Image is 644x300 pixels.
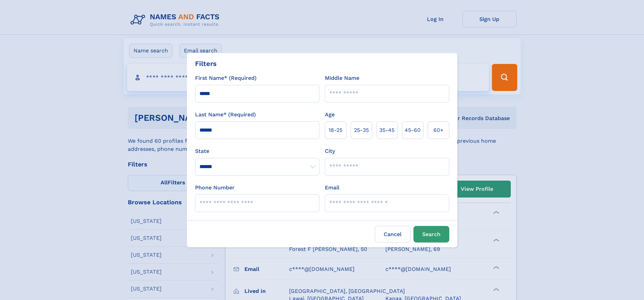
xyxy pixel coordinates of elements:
[325,184,339,192] label: Email
[195,59,217,69] div: Filters
[413,226,449,243] button: Search
[195,147,319,155] label: State
[195,111,256,119] label: Last Name* (Required)
[375,226,411,243] label: Cancel
[433,126,444,134] span: 60+
[405,126,421,134] span: 45‑60
[195,184,235,192] label: Phone Number
[325,111,335,119] label: Age
[325,147,335,155] label: City
[329,126,342,134] span: 18‑25
[379,126,395,134] span: 35‑45
[354,126,369,134] span: 25‑35
[325,74,359,82] label: Middle Name
[195,74,257,82] label: First Name* (Required)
